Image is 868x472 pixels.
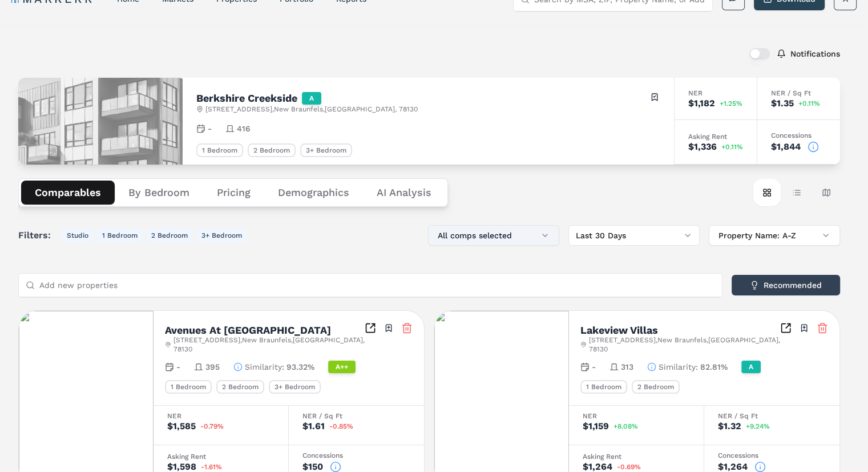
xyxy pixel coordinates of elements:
button: Property Name: A-Z [709,225,840,246]
div: 3+ Bedroom [300,143,352,157]
div: $1,585 [167,422,196,431]
input: Add new properties [39,274,715,297]
button: 2 Bedroom [147,229,192,242]
div: $1,182 [688,99,715,108]
div: $1,264 [718,462,748,471]
span: 313 [621,361,633,373]
button: Recommended [732,275,840,295]
label: Notifications [790,50,840,58]
span: 93.32% [286,361,314,373]
span: [STREET_ADDRESS] , New Braunfels , [GEOGRAPHIC_DATA] , 78130 [173,335,365,354]
button: Comparables [21,181,115,205]
div: $1,598 [167,462,196,471]
h2: Berkshire Creekside [196,93,297,103]
span: +8.08% [613,423,638,430]
div: NER [167,413,274,419]
button: AI Analysis [363,181,445,205]
div: 2 Bedroom [632,380,680,394]
div: Asking Rent [688,133,743,140]
div: $1.32 [718,422,741,431]
span: [STREET_ADDRESS] , New Braunfels , [GEOGRAPHIC_DATA] , 78130 [589,335,780,354]
div: A [302,92,321,105]
span: 82.81% [700,361,728,373]
button: 3+ Bedroom [197,229,247,242]
span: +0.11% [798,100,820,107]
div: 3+ Bedroom [269,380,321,394]
div: Concessions [718,452,826,459]
div: $1,159 [583,422,609,431]
div: NER [688,90,743,97]
span: - [208,123,212,134]
span: - [592,361,596,373]
span: [STREET_ADDRESS] , New Braunfels , [GEOGRAPHIC_DATA] , 78130 [205,105,418,114]
div: 1 Bedroom [196,143,243,157]
div: $1.61 [302,422,325,431]
span: -0.79% [200,423,224,430]
button: Similarity:82.81% [647,361,728,373]
div: NER / Sq Ft [718,413,826,419]
div: $1,264 [583,462,612,471]
div: $150 [302,462,323,471]
span: Similarity : [659,361,698,373]
div: $1,844 [771,142,801,151]
button: All comps selected [428,225,559,246]
button: 1 Bedroom [98,229,142,242]
div: NER [583,413,690,419]
div: A [741,361,761,373]
a: Inspect Comparables [365,322,376,334]
span: -0.85% [329,423,353,430]
div: NER / Sq Ft [771,90,826,97]
a: Inspect Comparables [780,322,792,334]
span: -0.69% [617,463,641,470]
h2: Lakeview Villas [580,325,658,335]
button: Similarity:93.32% [233,361,314,373]
span: Filters: [18,229,58,242]
span: 395 [205,361,220,373]
div: 1 Bedroom [165,380,212,394]
div: $1,336 [688,142,717,151]
span: +1.25% [720,100,742,107]
h2: Avenues At [GEOGRAPHIC_DATA] [165,325,331,335]
div: 1 Bedroom [580,380,627,394]
button: Demographics [264,181,363,205]
div: Asking Rent [583,453,690,460]
div: NER / Sq Ft [302,413,410,419]
button: Pricing [203,181,264,205]
button: By Bedroom [115,181,203,205]
span: -1.61% [201,463,222,470]
span: 416 [237,123,251,134]
span: Similarity : [245,361,284,373]
span: +0.11% [721,143,743,150]
button: Studio [62,229,93,242]
div: Concessions [771,132,826,139]
span: - [176,361,180,373]
div: 2 Bedroom [216,380,264,394]
div: $1.35 [771,99,794,108]
div: Concessions [302,452,410,459]
div: Asking Rent [167,453,274,460]
div: 2 Bedroom [248,143,296,157]
span: +9.24% [746,423,770,430]
div: A++ [328,361,356,373]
